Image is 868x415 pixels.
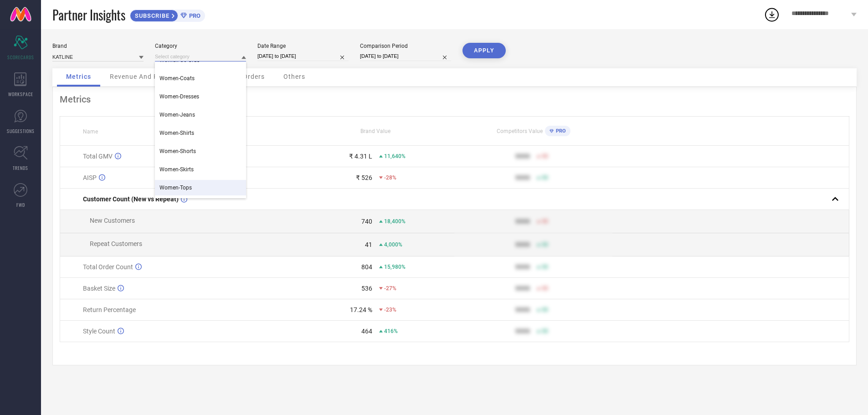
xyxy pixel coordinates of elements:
div: 17.24 % [350,306,372,313]
span: 50 [542,174,548,181]
div: Metrics [60,94,849,105]
span: -27% [384,285,396,292]
span: Total Order Count [83,263,133,271]
span: Women-Coats [159,75,195,82]
div: Women-Shirts [155,125,246,141]
div: ₹ 4.31 L [349,153,372,160]
span: Others [283,73,305,80]
span: AISP [83,174,97,181]
span: 50 [542,307,548,313]
span: 50 [542,218,548,225]
span: 50 [542,285,548,292]
div: 9999 [515,153,530,160]
div: Category [155,43,246,49]
span: Total GMV [83,153,113,160]
span: SUBSCRIBE [130,12,172,19]
div: 740 [361,218,372,225]
div: 464 [361,328,372,335]
div: 9999 [515,285,530,292]
button: APPLY [462,43,506,58]
span: Brand Value [360,128,390,134]
span: 15,980% [384,264,406,270]
span: Women-Skirts [159,166,194,173]
span: Return Percentage [83,306,136,313]
span: Partner Insights [52,5,125,24]
span: TRENDS [13,164,28,171]
input: Select comparison period [360,51,451,61]
div: 9999 [515,306,530,313]
span: 50 [542,153,548,159]
div: 9999 [515,263,530,271]
span: Repeat Customers [90,240,142,247]
span: WORKSPACE [8,91,33,97]
input: Select date range [257,51,349,61]
div: ₹ 526 [356,174,372,181]
div: 9999 [515,218,530,225]
span: Women-Tops [159,184,192,191]
div: Open download list [764,6,780,23]
span: 11,640% [384,153,406,159]
span: SUGGESTIONS [7,128,35,134]
span: Revenue And Pricing [110,73,176,80]
span: 416% [384,328,398,334]
span: Basket Size [83,285,115,292]
div: Brand [52,43,144,49]
div: Women-Coats [155,71,246,86]
span: 50 [542,241,548,248]
a: SUBSCRIBEPRO [130,7,205,22]
span: Women-Dresses [159,93,199,100]
div: 9999 [515,241,530,248]
div: 9999 [515,174,530,181]
span: SCORECARDS [7,54,34,61]
span: Style Count [83,328,115,335]
span: Customer Count (New vs Repeat) [83,195,179,203]
span: Women-Shorts [159,148,196,154]
div: Women-Dresses [155,89,246,104]
span: Competitors Value [497,128,543,134]
span: 4,000% [384,241,402,248]
span: Women-Jeans [159,112,195,118]
span: -28% [384,174,396,181]
input: Select category [155,52,246,61]
span: New Customers [90,217,135,224]
span: Women-Shirts [159,130,194,136]
span: PRO [554,128,566,134]
div: Comparison Period [360,43,451,49]
span: -23% [384,307,396,313]
div: 536 [361,285,372,292]
span: Name [83,128,98,135]
div: Date Range [257,43,349,49]
div: Women-Jeans [155,107,246,123]
span: Metrics [66,73,91,80]
div: 804 [361,263,372,271]
div: 9999 [515,328,530,335]
div: Women-Shorts [155,143,246,159]
div: Women-Tops [155,180,246,195]
div: 41 [365,241,372,248]
span: 18,400% [384,218,406,225]
span: PRO [187,12,200,19]
span: FWD [16,201,25,208]
span: 50 [542,264,548,270]
span: 50 [542,328,548,334]
div: Women-Skirts [155,162,246,177]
